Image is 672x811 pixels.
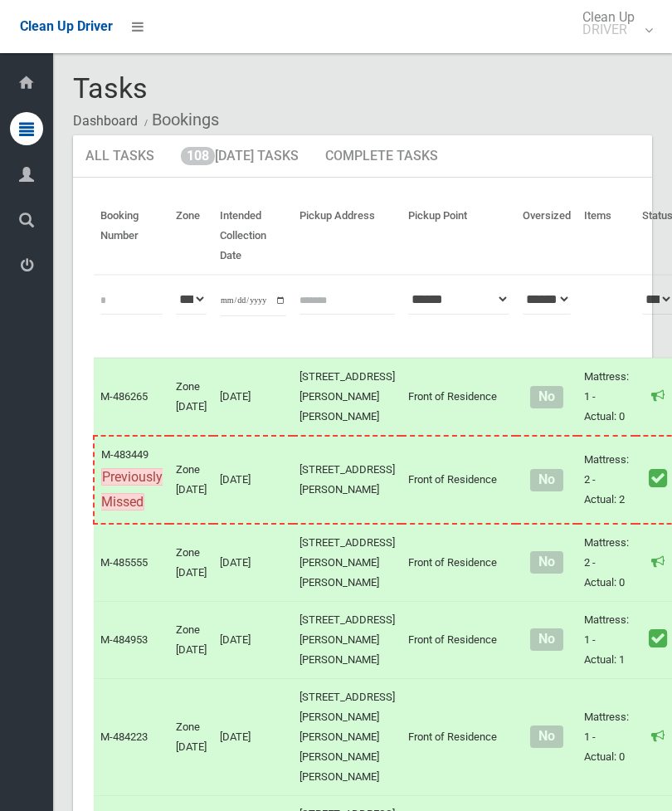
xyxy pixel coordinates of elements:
[169,678,213,795] td: Zone [DATE]
[649,467,667,489] i: Booking marked as collected.
[523,555,571,569] h4: Normal sized
[530,386,562,408] span: No
[577,678,635,795] td: Mattress: 1 - Actual: 0
[577,436,635,523] td: Mattress: 2 - Actual: 2
[169,524,213,602] td: Zone [DATE]
[530,551,562,574] span: No
[169,601,213,678] td: Zone [DATE]
[94,601,169,678] td: M-484953
[73,135,167,178] a: All Tasks
[73,113,138,129] a: Dashboard
[293,524,402,602] td: [STREET_ADDRESS][PERSON_NAME][PERSON_NAME]
[293,358,402,436] td: [STREET_ADDRESS][PERSON_NAME][PERSON_NAME]
[530,469,562,491] span: No
[516,198,577,275] th: Oversized
[577,524,635,602] td: Mattress: 2 - Actual: 0
[523,473,571,487] h4: Normal sized
[213,524,293,602] td: [DATE]
[523,633,571,647] h4: Normal sized
[94,678,169,795] td: M-484223
[523,730,571,744] h4: Normal sized
[20,18,113,34] span: Clean Up Driver
[582,23,635,36] small: DRIVER
[94,198,169,275] th: Booking Number
[402,678,516,795] td: Front of Residence
[293,436,402,523] td: [STREET_ADDRESS][PERSON_NAME]
[402,601,516,678] td: Front of Residence
[169,436,213,523] td: Zone [DATE]
[649,628,667,649] i: Booking marked as collected.
[577,358,635,436] td: Mattress: 1 - Actual: 0
[402,524,516,602] td: Front of Residence
[94,358,169,436] td: M-486265
[293,601,402,678] td: [STREET_ADDRESS][PERSON_NAME][PERSON_NAME]
[181,147,215,165] span: 108
[213,358,293,436] td: [DATE]
[213,436,293,523] td: [DATE]
[20,14,113,39] a: Clean Up Driver
[94,524,169,602] td: M-485555
[577,601,635,678] td: Mattress: 1 - Actual: 1
[574,11,651,36] span: Clean Up
[402,358,516,436] td: Front of Residence
[313,135,450,178] a: Complete Tasks
[402,198,516,275] th: Pickup Point
[213,198,293,275] th: Intended Collection Date
[530,726,562,748] span: No
[523,390,571,404] h4: Normal sized
[94,436,169,523] td: M-483449
[169,358,213,436] td: Zone [DATE]
[213,678,293,795] td: [DATE]
[169,198,213,275] th: Zone
[577,198,635,275] th: Items
[213,601,293,678] td: [DATE]
[101,468,163,511] span: Previously Missed
[293,678,402,795] td: [STREET_ADDRESS][PERSON_NAME][PERSON_NAME][PERSON_NAME][PERSON_NAME]
[293,198,402,275] th: Pickup Address
[73,71,148,105] span: Tasks
[168,135,311,178] a: 108[DATE] Tasks
[530,628,562,651] span: No
[402,436,516,523] td: Front of Residence
[140,105,219,135] li: Bookings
